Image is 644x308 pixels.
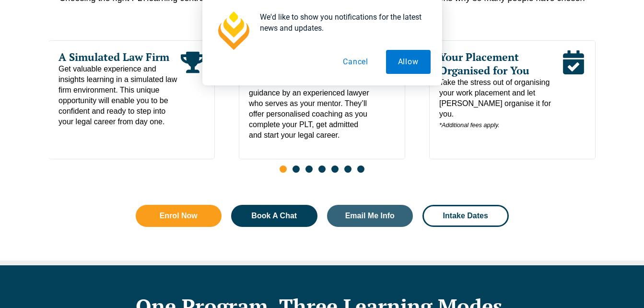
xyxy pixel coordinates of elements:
span: Go to slide 5 [331,166,339,173]
div: Read More [181,50,205,127]
a: Book A Chat [231,205,317,227]
span: Email Me Info [345,212,395,220]
span: Go to slide 1 [280,166,287,173]
div: Read More [371,50,395,141]
em: *Additional fees apply. [439,121,500,129]
div: 2 / 7 [239,40,405,159]
div: Slides [49,40,596,178]
span: Get valuable experience and insights learning in a simulated law firm environment. This unique op... [59,64,181,127]
span: Intake Dates [443,212,488,220]
a: Intake Dates [422,205,509,227]
span: Go to slide 2 [293,166,300,173]
button: Allow [386,50,431,74]
span: Go to slide 3 [305,166,313,173]
a: Email Me Info [327,205,413,227]
span: Go to slide 4 [318,166,326,173]
div: 1 / 7 [48,40,215,159]
span: Enrol Now [160,212,198,220]
img: notification icon [214,12,252,50]
div: We'd like to show you notifications for the latest news and updates. [252,12,431,34]
span: Book A Chat [251,212,297,220]
span: Go to slide 7 [357,166,364,173]
div: 3 / 7 [429,40,596,159]
span: You’ll benefit from dedicated guidance by an experienced lawyer who serves as your mentor. They’l... [249,77,371,141]
button: Cancel [331,50,380,74]
span: Go to slide 6 [344,166,351,173]
span: Take the stress out of organising your work placement and let [PERSON_NAME] organise it for you. [439,77,562,130]
div: Read More [561,50,585,130]
a: Enrol Now [136,205,222,227]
